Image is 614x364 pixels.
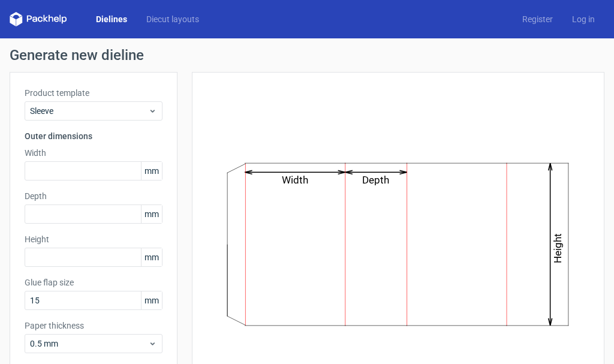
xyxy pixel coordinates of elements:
span: mm [141,291,162,309]
text: Depth [363,174,390,186]
a: Log in [562,13,604,25]
label: Product template [25,87,162,99]
label: Paper thickness [25,320,162,332]
span: 0.5 mm [30,338,148,350]
h1: Generate new dieline [10,48,604,62]
span: Sleeve [30,105,148,117]
label: Glue flap size [25,276,162,288]
label: Width [25,147,162,159]
a: Diecut layouts [137,13,209,25]
a: Register [513,13,562,25]
text: Height [552,233,564,263]
text: Width [282,174,309,186]
span: mm [141,248,162,266]
a: Dielines [86,13,137,25]
span: mm [141,162,162,180]
label: Height [25,233,162,245]
h3: Outer dimensions [25,130,162,142]
span: mm [141,205,162,223]
label: Depth [25,190,162,202]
